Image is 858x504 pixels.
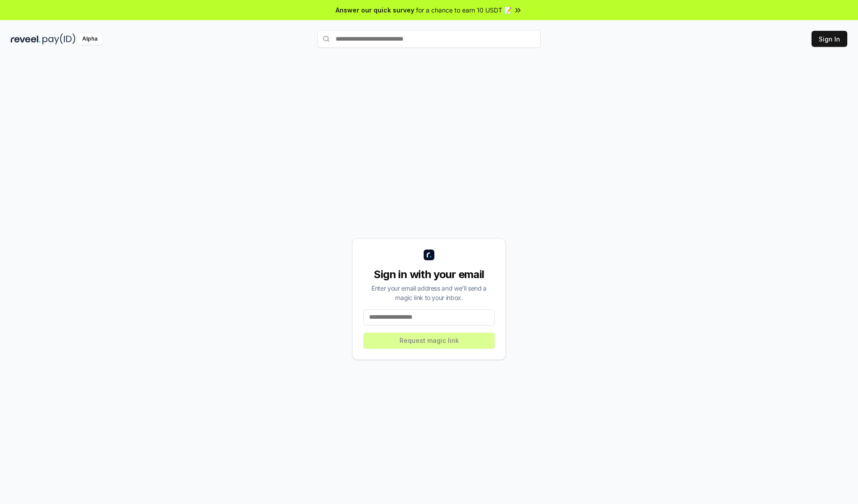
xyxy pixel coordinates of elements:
img: pay_id [42,33,76,45]
div: Alpha [77,33,102,45]
div: Enter your email address and we’ll send a magic link to your inbox. [363,283,495,302]
img: logo_small [424,250,434,260]
div: Sign in with your email [363,267,495,282]
span: for a chance to earn 10 USDT 📝 [416,5,512,15]
span: Answer our quick survey [336,5,414,15]
button: Sign In [812,31,847,47]
img: reveel_dark [11,33,41,45]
